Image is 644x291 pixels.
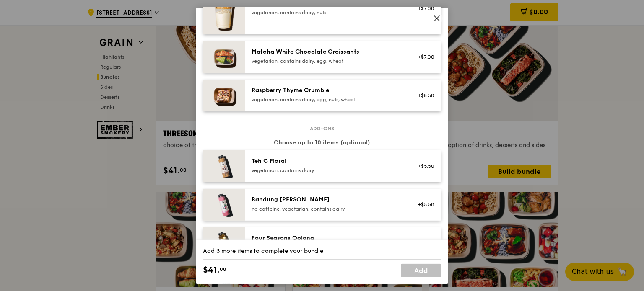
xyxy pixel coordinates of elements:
div: Add 3 more items to complete your bundle [203,247,441,255]
span: 00 [220,266,226,273]
div: +$7.00 [412,53,434,60]
div: vegetarian, contains dairy, egg, nuts, wheat [252,96,402,103]
div: vegetarian, contains dairy, egg, wheat [252,57,402,64]
div: no caffeine, vegetarian, contains dairy [252,205,402,212]
div: Four Seasons Oolong [252,234,402,242]
div: +$5.50 [412,201,434,208]
img: daily_normal_Raspberry_Thyme_Crumble__Horizontal_.jpg [203,79,245,111]
div: +$7.00 [412,5,434,11]
div: +$5.00 [412,239,434,246]
img: daily_normal_HORZ-bandung-gao.jpg [203,188,245,220]
img: daily_normal_Matcha_White_Chocolate_Croissants-HORZ.jpg [203,41,245,72]
div: Raspberry Thyme Crumble [252,86,402,94]
div: Choose up to 10 items (optional) [203,138,441,147]
div: Matcha White Chocolate Croissants [252,47,402,56]
div: +$8.50 [412,92,434,98]
span: Add-ons [306,125,338,131]
img: daily_normal_HORZ-four-seasons-oolong.jpg [203,227,245,259]
div: Bandung [PERSON_NAME] [252,195,402,203]
div: vegetarian, contains dairy, nuts [252,9,402,15]
img: daily_normal_HORZ-teh-c-floral.jpg [203,150,245,182]
span: $41. [203,264,220,276]
div: +$5.50 [412,162,434,169]
a: Add [401,264,441,277]
div: Teh C Floral [252,157,402,165]
div: vegetarian, contains dairy [252,167,402,173]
